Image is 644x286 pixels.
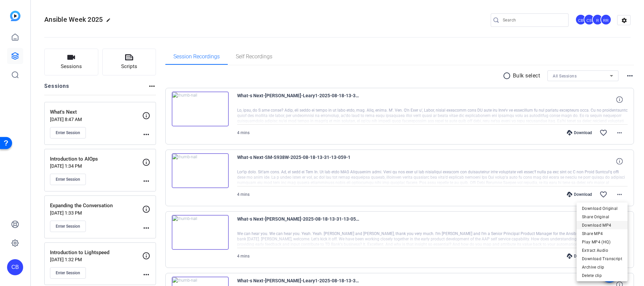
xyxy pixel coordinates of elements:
span: Download Transcript [582,255,622,263]
span: Delete clip [582,272,622,280]
span: Share MP4 [582,230,622,238]
span: Download Original [582,205,622,213]
span: Share Original [582,213,622,221]
span: Download MP4 [582,221,622,229]
span: Extract Audio [582,246,622,254]
span: Archive clip [582,263,622,271]
span: Play MP4 (HQ) [582,238,622,246]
